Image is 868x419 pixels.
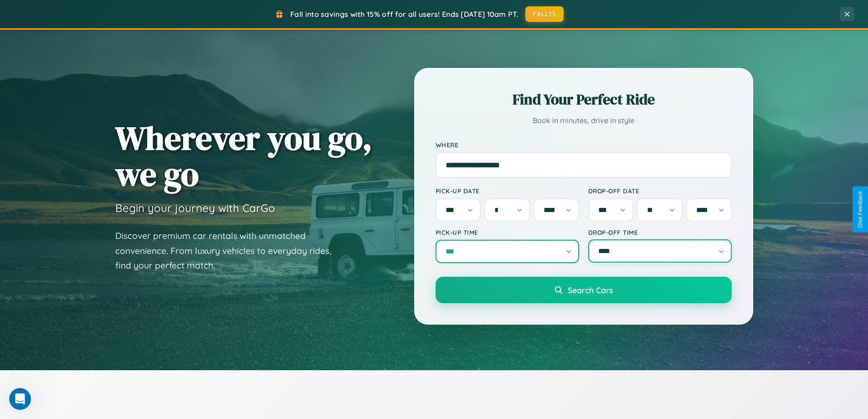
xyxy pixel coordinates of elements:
[290,10,519,19] span: Fall into savings with 15% off for all users! Ends [DATE] 10am PT.
[436,89,732,109] h2: Find Your Perfect Ride
[436,114,732,127] p: Book in minutes, drive in style
[9,388,31,410] iframe: Intercom live chat
[115,228,343,273] p: Discover premium car rentals with unmatched convenience. From luxury vehicles to everyday rides, ...
[436,228,579,236] label: Pick-up Time
[525,6,564,22] button: FALL15
[588,228,732,236] label: Drop-off Time
[436,187,579,195] label: Pick-up Date
[857,191,863,228] div: Give Feedback
[436,141,732,149] label: Where
[568,285,613,295] span: Search Cars
[115,120,372,192] h1: Wherever you go, we go
[588,187,732,195] label: Drop-off Date
[115,201,275,215] h3: Begin your journey with CarGo
[436,277,732,303] button: Search Cars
